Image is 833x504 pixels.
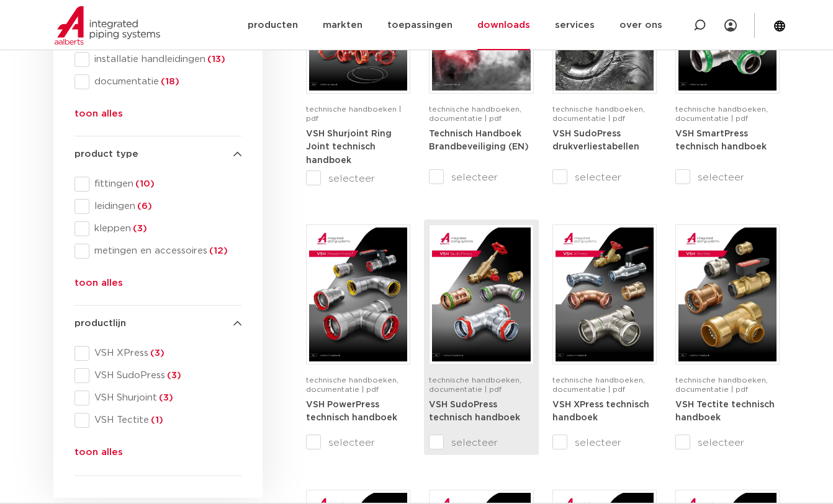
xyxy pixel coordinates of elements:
[309,228,407,361] img: VSH-PowerPress_A4TM_5008817_2024_3.1_NL-pdf.jpg
[306,105,401,122] span: technische handboeken | pdf
[89,392,241,404] span: VSH Shurjoint
[89,200,241,213] span: leidingen
[552,376,645,393] span: technische handboeken, documentatie | pdf
[675,130,767,152] strong: VSH SmartPress technisch handboek
[429,376,521,393] span: technische handboeken, documentatie | pdf
[552,435,657,450] label: selecteer
[74,221,241,236] div: kleppen(3)
[74,368,241,383] div: VSH SudoPress(3)
[675,400,775,423] a: VSH Tectite technisch handboek
[678,228,777,361] img: VSH-Tectite_A4TM_5009376-2024-2.0_NL-pdf.jpg
[148,348,164,358] span: (3)
[675,170,780,185] label: selecteer
[74,107,123,126] button: toon alles
[306,129,392,165] a: VSH Shurjoint Ring Joint technisch handboek
[429,435,533,450] label: selecteer
[74,74,241,89] div: documentatie(18)
[74,199,241,214] div: leidingen(6)
[89,245,241,257] span: metingen en accessoires
[74,147,241,162] h4: product type
[89,178,241,190] span: fittingen
[131,224,147,233] span: (3)
[432,228,530,361] img: VSH-SudoPress_A4TM_5001604-2023-3.0_NL-pdf.jpg
[552,130,639,152] strong: VSH SudoPress drukverliestabellen
[74,346,241,361] div: VSH XPress(3)
[74,445,123,465] button: toon alles
[675,105,768,122] span: technische handboeken, documentatie | pdf
[89,414,241,427] span: VSH Tectite
[306,171,410,186] label: selecteer
[306,376,398,393] span: technische handboeken, documentatie | pdf
[675,129,767,152] a: VSH SmartPress technisch handboek
[306,435,410,450] label: selecteer
[89,223,241,235] span: kleppen
[89,369,241,382] span: VSH SudoPress
[89,347,241,360] span: VSH XPress
[429,130,529,152] strong: Technisch Handboek Brandbeveiliging (EN)
[556,228,654,361] img: VSH-XPress_A4TM_5008762_2025_4.1_NL-pdf.jpg
[552,129,639,152] a: VSH SudoPress drukverliestabellen
[429,105,521,122] span: technische handboeken, documentatie | pdf
[552,105,645,122] span: technische handboeken, documentatie | pdf
[675,435,780,450] label: selecteer
[675,376,768,393] span: technische handboeken, documentatie | pdf
[429,400,520,423] a: VSH SudoPress technisch handboek
[552,400,649,423] a: VSH XPress technisch handboek
[74,316,241,331] h4: productlijn
[74,276,123,296] button: toon alles
[149,415,163,425] span: (1)
[74,413,241,428] div: VSH Tectite(1)
[205,55,225,64] span: (13)
[165,371,181,380] span: (3)
[429,129,529,152] a: Technisch Handboek Brandbeveiliging (EN)
[74,244,241,259] div: metingen en accessoires(12)
[74,177,241,192] div: fittingen(10)
[207,246,228,255] span: (12)
[157,393,173,402] span: (3)
[429,170,533,185] label: selecteer
[74,391,241,405] div: VSH Shurjoint(3)
[89,53,241,66] span: installatie handleidingen
[306,400,397,423] a: VSH PowerPress technisch handboek
[74,52,241,67] div: installatie handleidingen(13)
[159,77,179,86] span: (18)
[135,201,152,211] span: (6)
[306,130,392,165] strong: VSH Shurjoint Ring Joint technisch handboek
[89,76,241,88] span: documentatie
[552,170,657,185] label: selecteer
[133,179,155,188] span: (10)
